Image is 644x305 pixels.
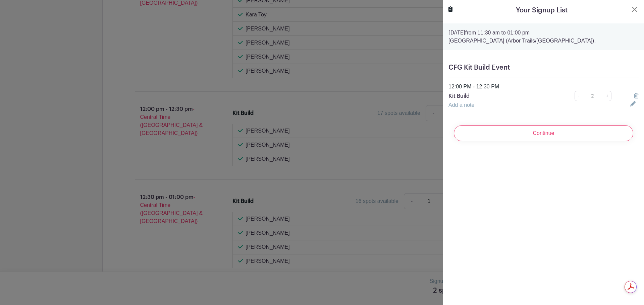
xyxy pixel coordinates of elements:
[603,91,611,101] a: +
[448,30,465,35] strong: [DATE]
[516,5,568,15] h5: Your Signup List
[444,83,643,91] div: 12:00 PM - 12:30 PM
[575,91,582,101] a: -
[448,29,639,37] p: from 11:30 am to 01:00 pm
[631,5,639,13] button: Close
[448,37,639,45] p: [GEOGRAPHIC_DATA] (Arbor Trails/[GEOGRAPHIC_DATA]),
[454,125,633,141] input: Continue
[448,64,639,72] h5: CFG Kit Build Event
[448,92,556,100] p: Kit Build
[448,102,474,108] a: Add a note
